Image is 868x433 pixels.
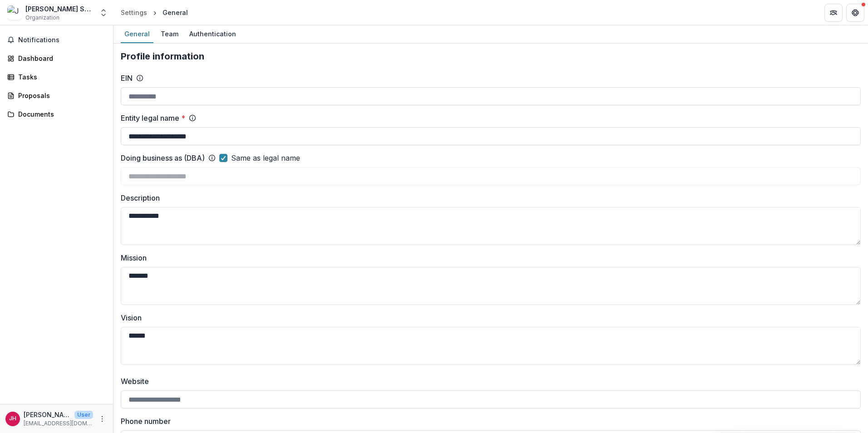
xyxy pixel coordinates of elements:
[163,8,188,17] div: General
[7,5,22,20] img: Jason Hannasch School
[121,113,185,123] label: Entity legal name
[25,14,59,22] span: Organization
[121,73,133,84] label: EIN
[121,312,855,323] label: Vision
[18,54,102,63] div: Dashboard
[4,88,109,103] a: Proposals
[186,27,240,40] div: Authentication
[18,36,106,44] span: Notifications
[25,4,94,14] div: [PERSON_NAME] School
[121,376,855,387] label: Website
[97,4,110,22] button: Open entity switcher
[121,416,855,427] label: Phone number
[24,419,93,428] p: [EMAIL_ADDRESS][DOMAIN_NAME]
[824,4,843,22] button: Partners
[4,51,109,66] a: Dashboard
[4,69,109,84] a: Tasks
[117,6,192,19] nav: breadcrumb
[121,252,855,263] label: Mission
[18,91,102,100] div: Proposals
[18,109,102,119] div: Documents
[121,27,153,40] div: General
[121,8,147,17] div: Settings
[4,107,109,122] a: Documents
[9,416,16,422] div: Jason Hannasch
[157,25,182,43] a: Team
[231,153,300,163] span: Same as legal name
[4,33,109,47] button: Notifications
[186,25,240,43] a: Authentication
[117,6,151,19] a: Settings
[157,27,182,40] div: Team
[121,25,153,43] a: General
[18,72,102,82] div: Tasks
[97,413,108,424] button: More
[121,192,855,203] label: Description
[121,153,205,163] label: Doing business as (DBA)
[846,4,864,22] button: Get Help
[74,411,93,419] p: User
[24,410,71,419] p: [PERSON_NAME]
[121,51,861,62] h2: Profile information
